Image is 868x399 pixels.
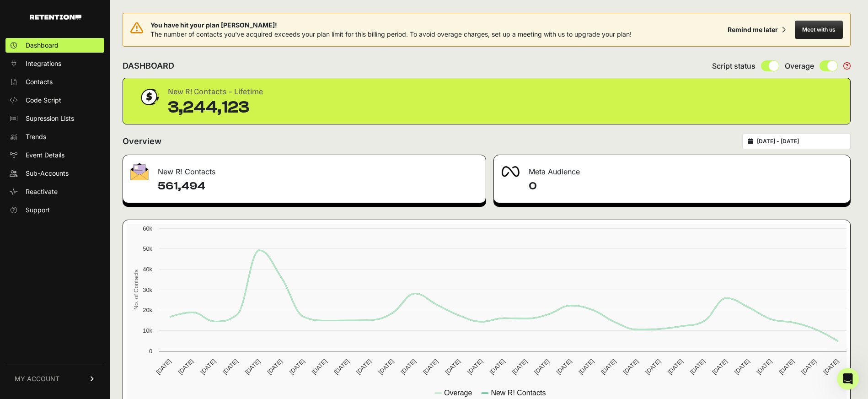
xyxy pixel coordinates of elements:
[168,98,263,117] div: 3,244,123
[130,163,149,180] img: fa-envelope-19ae18322b30453b285274b1b8af3d052b27d846a4fbe8435d1a52b978f639a2.png
[26,41,59,50] span: Dashboard
[5,148,104,162] a: Event Details
[26,151,64,160] span: Event Details
[777,358,795,376] text: [DATE]
[5,75,104,89] a: Contacts
[150,30,632,38] span: The number of contacts you've acquired exceeds your plan limit for this billing period. To avoid ...
[466,358,484,376] text: [DATE]
[143,266,152,273] text: 40k
[155,358,172,376] text: [DATE]
[149,348,152,355] text: 0
[168,86,263,98] div: New R! Contacts - Lifetime
[288,358,306,376] text: [DATE]
[494,155,850,183] div: Meta Audience
[399,358,417,376] text: [DATE]
[577,358,595,376] text: [DATE]
[15,374,59,383] span: MY ACCOUNT
[26,96,61,105] span: Code Script
[5,38,104,53] a: Dashboard
[837,368,859,390] iframe: Intercom live chat
[133,270,139,310] text: No. of Contacts
[795,21,843,39] button: Meet with us
[26,59,61,68] span: Integrations
[5,56,104,71] a: Integrations
[158,179,478,194] h4: 561,494
[800,358,818,376] text: [DATE]
[26,114,74,123] span: Supression Lists
[5,111,104,126] a: Supression Lists
[30,15,81,20] img: Retention.com
[377,358,395,376] text: [DATE]
[488,358,506,376] text: [DATE]
[143,327,152,334] text: 10k
[529,179,843,194] h4: 0
[755,358,773,376] text: [DATE]
[711,358,729,376] text: [DATE]
[501,166,520,177] img: fa-meta-2f981b61bb99beabf952f7030308934f19ce035c18b003e963880cc3fabeebb7.png
[728,25,778,34] div: Remind me later
[5,203,104,217] a: Support
[143,245,152,252] text: 50k
[5,365,104,393] a: MY ACCOUNT
[332,358,350,376] text: [DATE]
[555,358,573,376] text: [DATE]
[26,205,50,215] span: Support
[143,225,152,232] text: 60k
[143,307,152,313] text: 20k
[26,132,46,141] span: Trends
[221,358,239,376] text: [DATE]
[311,358,328,376] text: [DATE]
[533,358,551,376] text: [DATE]
[266,358,284,376] text: [DATE]
[444,358,462,376] text: [DATE]
[123,135,161,148] h2: Overview
[177,358,195,376] text: [DATE]
[644,358,662,376] text: [DATE]
[785,60,814,71] span: Overage
[622,358,640,376] text: [DATE]
[26,46,112,91] h1: We want to know what you think!
[510,358,528,376] text: [DATE]
[444,389,472,397] text: Overage
[138,86,161,108] img: dollar-coin-05c43ed7efb7bc0c12610022525b4bbbb207c7efeef5aecc26f025e68dcafac9.png
[143,286,152,293] text: 30k
[26,187,58,196] span: Reactivate
[666,358,684,376] text: [DATE]
[355,358,373,376] text: [DATE]
[822,358,840,376] text: [DATE]
[244,358,262,376] text: [DATE]
[600,358,617,376] text: [DATE]
[712,60,755,71] span: Script status
[422,358,439,376] text: [DATE]
[5,184,104,199] a: Reactivate
[724,22,789,38] button: Remind me later
[733,358,751,376] text: [DATE]
[491,389,546,397] text: New R! Contacts
[26,77,53,86] span: Contacts
[5,129,104,144] a: Trends
[106,9,132,35] span: Close survey
[123,59,174,72] h2: DASHBOARD
[689,358,707,376] text: [DATE]
[150,21,632,30] span: You have hit your plan [PERSON_NAME]!
[5,166,104,181] a: Sub-Accounts
[5,93,104,108] a: Code Script
[26,169,69,178] span: Sub-Accounts
[123,155,486,183] div: New R! Contacts
[199,358,217,376] text: [DATE]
